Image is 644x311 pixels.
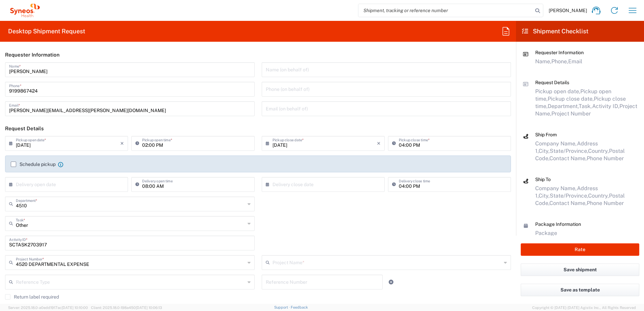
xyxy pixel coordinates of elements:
[587,155,624,162] span: Phone Number
[568,58,582,65] span: Email
[62,306,88,310] span: [DATE] 10:10:00
[539,148,550,154] span: City,
[549,7,587,13] span: [PERSON_NAME]
[551,110,591,117] span: Project Number
[521,264,639,276] button: Save shipment
[136,306,162,310] span: [DATE] 10:06:13
[535,132,557,137] span: Ship From
[535,185,577,192] span: Company Name,
[377,138,381,149] i: ×
[550,193,588,199] span: State/Province,
[535,88,580,95] span: Pickup open date,
[550,148,588,154] span: State/Province,
[535,80,569,85] span: Request Details
[588,193,609,199] span: Country,
[587,200,624,206] span: Phone Number
[5,51,60,58] h2: Requester Information
[358,4,533,17] input: Shipment, tracking or reference number
[532,305,636,311] span: Copyright © [DATE]-[DATE] Agistix Inc., All Rights Reserved
[5,125,44,132] h2: Request Details
[548,103,579,109] span: Department,
[535,230,557,244] span: Package 1:
[521,284,639,296] button: Save as template
[588,148,609,154] span: Country,
[539,193,550,199] span: City,
[291,305,308,309] a: Feedback
[592,103,619,109] span: Activity ID,
[535,177,551,182] span: Ship To
[549,155,587,162] span: Contact Name,
[549,200,587,206] span: Contact Name,
[551,58,568,65] span: Phone,
[535,58,551,65] span: Name,
[8,27,85,35] h2: Desktop Shipment Request
[535,50,584,55] span: Requester Information
[274,305,291,309] a: Support
[535,140,577,147] span: Company Name,
[120,138,124,149] i: ×
[579,103,592,109] span: Task,
[548,96,594,102] span: Pickup close date,
[522,27,588,35] h2: Shipment Checklist
[91,306,162,310] span: Client: 2025.18.0-198a450
[8,306,88,310] span: Server: 2025.18.0-a0edd1917ac
[521,243,639,256] button: Rate
[386,277,396,287] a: Add Reference
[535,221,581,227] span: Package Information
[11,162,56,167] label: Schedule pickup
[5,294,59,300] label: Return label required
